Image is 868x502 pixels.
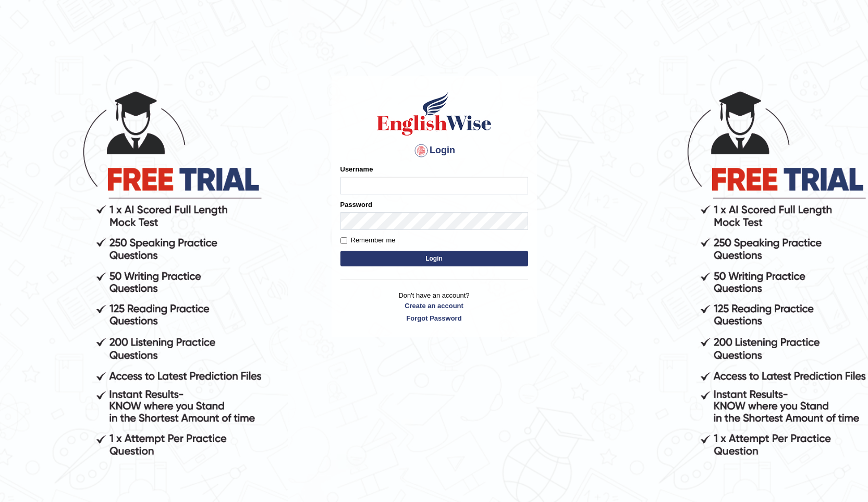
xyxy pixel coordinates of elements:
[340,290,528,323] p: Don't have an account?
[340,301,528,311] a: Create an account
[340,200,372,210] label: Password
[340,235,396,246] label: Remember me
[340,313,528,323] a: Forgot Password
[340,251,528,266] button: Login
[340,164,373,174] label: Username
[340,142,528,159] h4: Login
[375,90,494,137] img: Logo of English Wise sign in for intelligent practice with AI
[340,237,347,244] input: Remember me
